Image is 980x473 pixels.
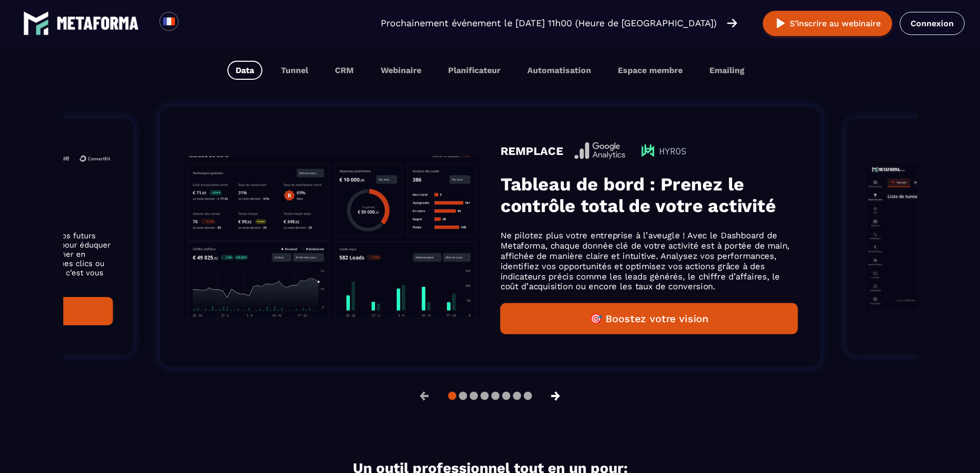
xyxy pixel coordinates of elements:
[542,383,569,408] button: →
[763,11,892,36] button: S’inscrire au webinaire
[440,61,509,80] button: Planificateur
[727,17,737,29] img: arrow-right
[372,61,430,80] button: Webinaire
[163,15,175,28] img: fr
[610,61,691,80] button: Espace membre
[411,383,438,408] button: ←
[187,17,195,29] input: Search for option
[701,61,753,80] button: Emailing
[636,139,686,162] img: icon
[227,61,262,80] button: Data
[900,12,965,35] a: Connexion
[500,173,797,217] h3: Tableau de bord : Prenez le contrôle total de votre activité
[500,303,797,335] button: 🎯 Boostez votre vision
[23,155,69,162] img: icon
[179,12,204,34] div: Search for option
[500,231,797,292] p: Ne pilotez plus votre entreprise à l’aveugle ! Avec le Dashboard de Metaforma, chaque donnée clé ...
[63,90,917,383] section: Gallery
[183,156,480,318] img: gif
[774,17,787,30] img: play
[327,61,362,80] button: CRM
[381,16,717,30] p: Prochainement événement le [DATE] 11h00 (Heure de [GEOGRAPHIC_DATA])
[80,148,111,169] img: icon
[23,10,49,36] img: logo
[57,16,139,30] img: logo
[273,61,316,80] button: Tunnel
[574,142,625,160] img: icon
[500,144,563,157] h4: REMPLACE
[519,61,599,80] button: Automatisation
